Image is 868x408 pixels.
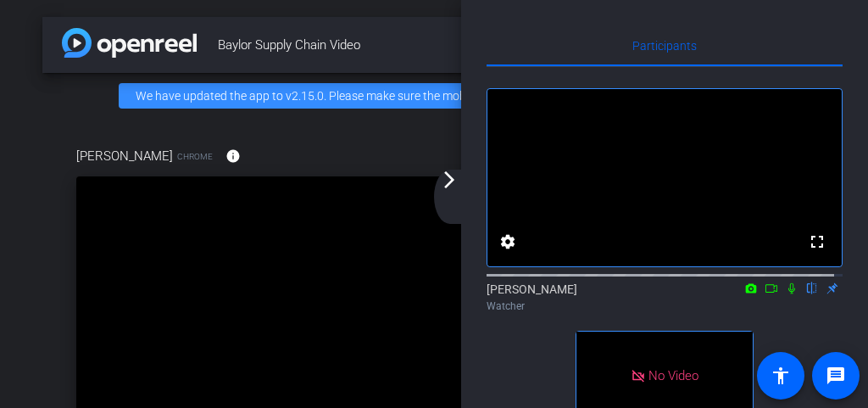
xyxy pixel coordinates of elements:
[487,299,843,314] div: Watcher
[225,148,241,164] mat-icon: info
[487,281,843,314] div: [PERSON_NAME]
[826,366,846,386] mat-icon: message
[498,232,518,252] mat-icon: settings
[807,232,827,252] mat-icon: fullscreen
[62,28,197,58] img: app-logo
[648,368,698,383] span: No Video
[119,83,749,109] div: We have updated the app to v2.15.0. Please make sure the mobile user has the newest version.
[177,150,213,163] span: Chrome
[632,40,697,52] span: Participants
[218,28,570,62] span: Baylor Supply Chain Video
[771,366,791,386] mat-icon: accessibility
[76,147,173,165] span: [PERSON_NAME]
[802,280,822,295] mat-icon: flip
[439,170,459,190] mat-icon: arrow_forward_ios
